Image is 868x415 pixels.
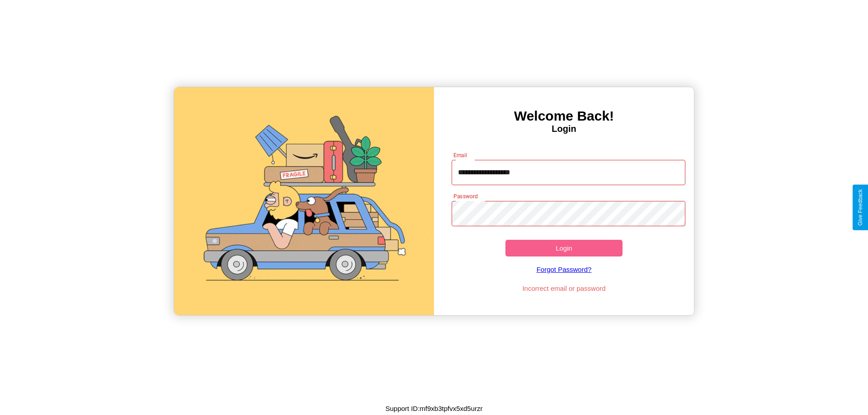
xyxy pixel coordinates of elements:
button: Login [505,240,623,256]
h4: Login [434,124,694,134]
img: gif [174,87,434,315]
div: Give Feedback [857,189,863,226]
label: Email [453,151,467,159]
p: Support ID: mf9xb3tpfvx5xd5urzr [385,402,482,415]
a: Forgot Password? [447,256,681,282]
p: Incorrect email or password [447,282,681,294]
label: Password [453,192,477,200]
h3: Welcome Back! [434,108,694,124]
